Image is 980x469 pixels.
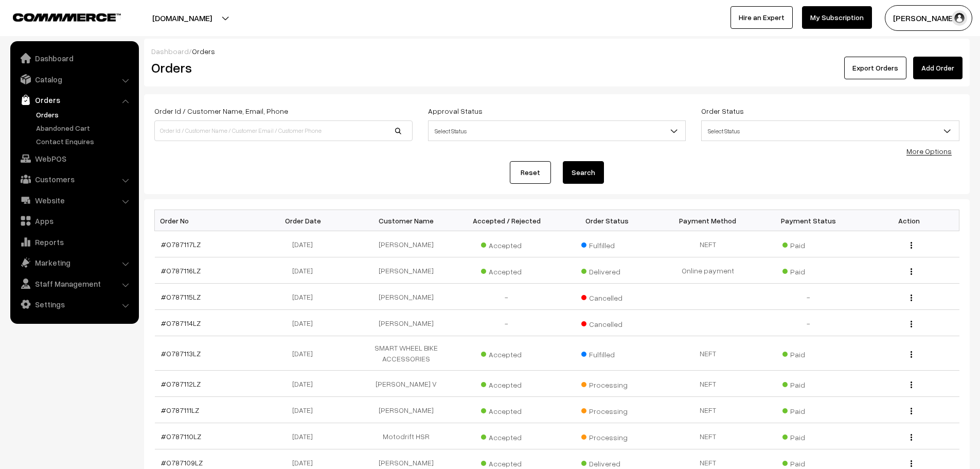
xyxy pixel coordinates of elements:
[911,351,912,358] img: Menu
[161,379,201,388] a: #O787112LZ
[255,423,356,449] td: [DATE]
[657,336,758,371] td: NEFT
[581,377,633,390] span: Processing
[911,408,912,414] img: Menu
[702,122,959,140] span: Select Status
[428,120,686,141] span: Select Status
[758,284,859,310] td: -
[356,284,457,310] td: [PERSON_NAME]
[657,371,758,397] td: NEFT
[154,106,288,116] label: Order Id / Customer Name, Email, Phone
[356,371,457,397] td: [PERSON_NAME] V
[911,294,912,301] img: Menu
[33,123,135,133] a: Abandoned Cart
[581,403,633,416] span: Processing
[859,210,959,231] th: Action
[481,403,532,416] span: Accepted
[844,57,906,79] button: Export Orders
[192,47,215,56] span: Orders
[151,47,189,56] a: Dashboard
[581,316,633,329] span: Cancelled
[161,458,203,467] a: #O787109LZ
[13,149,135,168] a: WebPOS
[782,377,834,390] span: Paid
[701,120,959,141] span: Select Status
[581,237,633,251] span: Fulfilled
[13,170,135,188] a: Customers
[581,429,633,443] span: Processing
[161,349,201,358] a: #O787113LZ
[356,231,457,257] td: [PERSON_NAME]
[913,57,963,79] a: Add Order
[782,403,834,416] span: Paid
[911,434,912,441] img: Menu
[428,106,483,116] label: Approval Status
[151,46,963,57] div: /
[782,429,834,443] span: Paid
[481,237,532,251] span: Accepted
[657,423,758,449] td: NEFT
[481,346,532,360] span: Accepted
[481,264,532,277] span: Accepted
[13,212,135,230] a: Apps
[782,264,834,277] span: Paid
[701,106,744,116] label: Order Status
[13,253,135,272] a: Marketing
[481,429,532,443] span: Accepted
[581,346,633,360] span: Fulfilled
[802,6,872,29] a: My Subscription
[456,310,557,336] td: -
[161,292,201,301] a: #O787115LZ
[13,191,135,210] a: Website
[657,210,758,231] th: Payment Method
[952,10,967,26] img: user
[161,240,201,249] a: #O787117LZ
[255,336,356,371] td: [DATE]
[657,397,758,423] td: NEFT
[885,5,972,31] button: [PERSON_NAME]
[758,310,859,336] td: -
[563,161,604,184] button: Search
[481,377,532,390] span: Accepted
[356,336,457,371] td: SMART WHEEL BIKE ACCESSORIES
[161,406,199,414] a: #O787111LZ
[255,310,356,336] td: [DATE]
[255,231,356,257] td: [DATE]
[13,10,103,23] a: COMMMERCE
[161,319,201,327] a: #O787114LZ
[906,147,952,155] a: More Options
[557,210,658,231] th: Order Status
[782,237,834,251] span: Paid
[13,70,135,89] a: Catalog
[429,122,686,140] span: Select Status
[581,264,633,277] span: Delivered
[456,210,557,231] th: Accepted / Rejected
[13,233,135,251] a: Reports
[356,257,457,284] td: [PERSON_NAME]
[510,161,551,184] a: Reset
[782,346,834,360] span: Paid
[161,266,201,275] a: #O787116LZ
[657,231,758,257] td: NEFT
[911,321,912,327] img: Menu
[255,257,356,284] td: [DATE]
[581,456,633,469] span: Delivered
[730,6,793,29] a: Hire an Expert
[911,268,912,275] img: Menu
[255,371,356,397] td: [DATE]
[255,284,356,310] td: [DATE]
[356,423,457,449] td: Motodrift HSR
[356,310,457,336] td: [PERSON_NAME]
[255,397,356,423] td: [DATE]
[13,91,135,109] a: Orders
[13,13,121,21] img: COMMMERCE
[161,432,201,441] a: #O787110LZ
[581,290,633,303] span: Cancelled
[782,456,834,469] span: Paid
[758,210,859,231] th: Payment Status
[356,397,457,423] td: [PERSON_NAME]
[657,257,758,284] td: Online payment
[33,109,135,120] a: Orders
[151,60,412,76] h2: Orders
[154,120,413,141] input: Order Id / Customer Name / Customer Email / Customer Phone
